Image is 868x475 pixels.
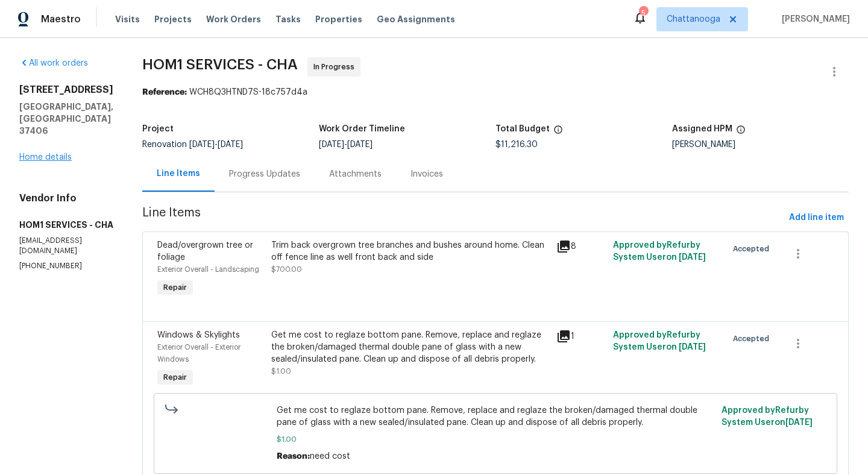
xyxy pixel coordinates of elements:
[410,168,443,180] div: Invoices
[159,282,192,294] span: Repair
[495,140,538,149] span: $11,216.30
[672,125,732,133] h5: Assigned HPM
[553,125,563,140] span: The total cost of line items that have been proposed by Opendoor. This sum includes line items th...
[142,207,784,229] span: Line Items
[777,13,850,25] span: [PERSON_NAME]
[154,13,192,25] span: Projects
[142,140,243,149] span: Renovation
[310,452,350,461] span: need cost
[229,168,300,180] div: Progress Updates
[679,253,706,262] span: [DATE]
[275,15,301,24] span: Tasks
[142,57,298,72] span: HOM1 SERVICES - CHA
[672,140,849,149] div: [PERSON_NAME]
[142,88,187,96] b: Reference:
[19,219,113,231] h5: HOM1 SERVICES - CHA
[142,125,174,133] h5: Project
[19,84,113,96] h2: [STREET_ADDRESS]
[319,140,373,149] span: -
[495,125,550,133] h5: Total Budget
[277,404,715,429] span: Get me cost to reglaze bottom pane. Remove, replace and reglaze the broken/damaged thermal double...
[277,452,310,461] span: Reason:
[115,13,140,25] span: Visits
[556,329,606,344] div: 1
[41,13,81,25] span: Maestro
[19,192,113,204] h4: Vendor Info
[315,13,362,25] span: Properties
[19,261,113,271] p: [PHONE_NUMBER]
[159,371,192,383] span: Repair
[679,343,706,351] span: [DATE]
[271,329,549,365] div: Get me cost to reglaze bottom pane. Remove, replace and reglaze the broken/damaged thermal double...
[313,61,359,73] span: In Progress
[206,13,261,25] span: Work Orders
[329,168,382,180] div: Attachments
[784,207,849,229] button: Add line item
[556,239,606,254] div: 8
[19,101,113,137] h5: [GEOGRAPHIC_DATA], [GEOGRAPHIC_DATA] 37406
[271,368,291,375] span: $1.00
[157,331,240,339] span: Windows & Skylights
[157,266,259,273] span: Exterior Overall - Landscaping
[613,241,706,262] span: Approved by Refurby System User on
[667,13,720,25] span: Chattanooga
[347,140,373,149] span: [DATE]
[19,236,113,256] p: [EMAIL_ADDRESS][DOMAIN_NAME]
[271,239,549,263] div: Trim back overgrown tree branches and bushes around home. Clean off fence line as well front back...
[785,418,813,427] span: [DATE]
[19,153,72,162] a: Home details
[733,243,774,255] span: Accepted
[722,406,813,427] span: Approved by Refurby System User on
[377,13,455,25] span: Geo Assignments
[189,140,215,149] span: [DATE]
[157,344,241,363] span: Exterior Overall - Exterior Windows
[736,125,746,140] span: The hpm assigned to this work order.
[277,433,715,445] span: $1.00
[189,140,243,149] span: -
[157,241,253,262] span: Dead/overgrown tree or foliage
[733,333,774,345] span: Accepted
[271,266,302,273] span: $700.00
[218,140,243,149] span: [DATE]
[319,125,405,133] h5: Work Order Timeline
[613,331,706,351] span: Approved by Refurby System User on
[319,140,344,149] span: [DATE]
[789,210,844,225] span: Add line item
[157,168,200,180] div: Line Items
[142,86,849,98] div: WCH8Q3HTND7S-18c757d4a
[639,7,647,19] div: 5
[19,59,88,68] a: All work orders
